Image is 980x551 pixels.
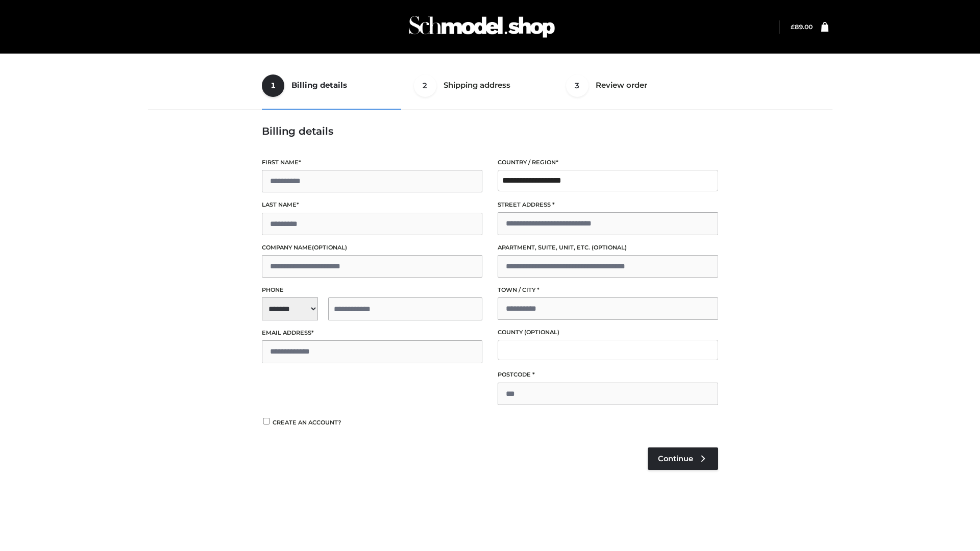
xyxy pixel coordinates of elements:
[262,200,482,210] label: Last name
[498,200,718,210] label: Street address
[791,23,813,31] bdi: 89.00
[498,158,718,167] label: Country / Region
[262,328,482,338] label: Email address
[592,244,627,251] span: (optional)
[791,23,795,31] span: £
[312,244,347,251] span: (optional)
[262,418,271,424] input: Create an account?
[498,243,718,253] label: Apartment, suite, unit, etc.
[262,243,482,253] label: Company name
[273,419,341,426] span: Create an account?
[262,285,482,295] label: Phone
[262,125,718,137] h3: Billing details
[405,7,558,47] img: Schmodel Admin 964
[658,454,693,463] span: Continue
[648,447,718,470] a: Continue
[498,285,718,295] label: Town / City
[498,328,718,337] label: County
[262,158,482,167] label: First name
[498,370,718,380] label: Postcode
[791,23,813,31] a: £89.00
[524,329,559,336] span: (optional)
